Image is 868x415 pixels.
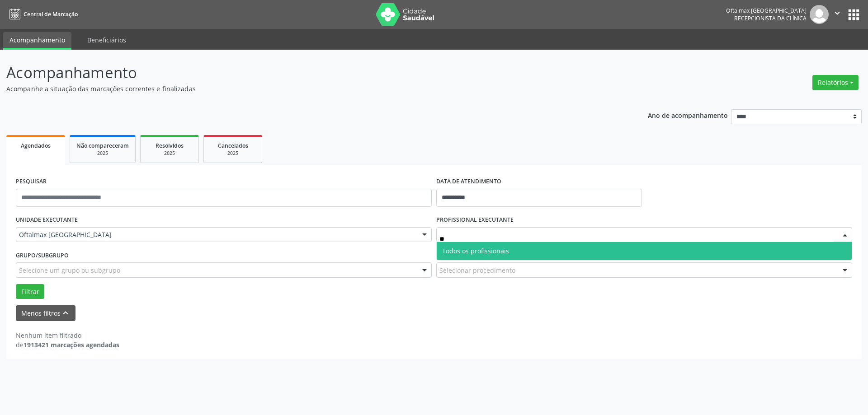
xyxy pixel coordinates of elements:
[829,5,846,24] button: 
[76,150,129,157] div: 2025
[436,213,514,227] label: PROFISSIONAL EXECUTANTE
[61,308,71,318] i: keyboard_arrow_up
[832,8,842,18] i: 
[76,142,129,149] span: Não compareceram
[3,32,71,50] a: Acompanhamento
[6,7,78,22] a: Central de Marcação
[16,340,119,350] div: de
[16,305,75,321] button: Menos filtroskeyboard_arrow_up
[734,14,807,22] span: Recepcionista da clínica
[147,150,192,157] div: 2025
[442,247,509,255] span: Todos os profissionais
[21,142,51,149] span: Agendados
[436,175,501,189] label: DATA DE ATENDIMENTO
[810,5,829,24] img: img
[24,340,119,349] strong: 1913421 marcações agendadas
[19,230,413,239] span: Oftalmax [GEOGRAPHIC_DATA]
[156,142,184,149] span: Resolvidos
[439,266,515,275] span: Selecionar procedimento
[6,61,605,84] p: Acompanhamento
[81,32,132,48] a: Beneficiários
[16,284,44,299] button: Filtrar
[16,213,78,227] label: UNIDADE EXECUTANTE
[6,84,605,93] p: Acompanhe a situação das marcações correntes e finalizadas
[218,142,248,149] span: Cancelados
[16,248,69,262] label: Grupo/Subgrupo
[16,331,119,340] div: Nenhum item filtrado
[19,266,120,275] span: Selecione um grupo ou subgrupo
[24,10,78,18] span: Central de Marcação
[648,109,728,121] p: Ano de acompanhamento
[16,175,47,189] label: PESQUISAR
[846,7,862,23] button: apps
[210,150,255,157] div: 2025
[812,75,859,90] button: Relatórios
[726,7,807,14] div: Oftalmax [GEOGRAPHIC_DATA]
